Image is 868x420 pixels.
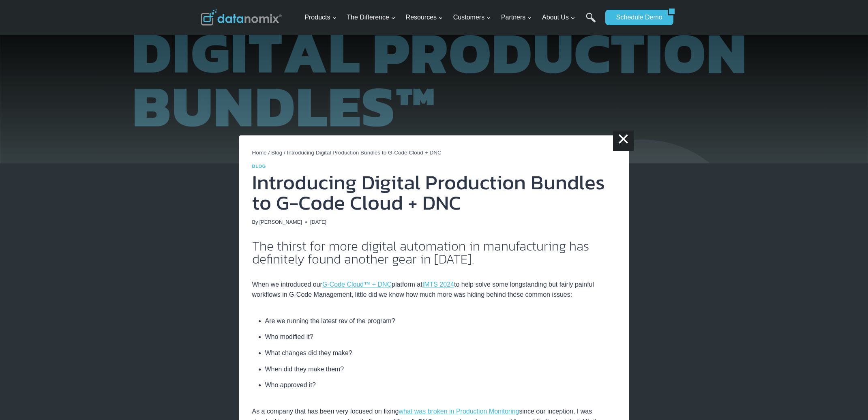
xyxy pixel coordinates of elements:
h2: The thirst for more digital automation in manufacturing has definitely found another gear in [DATE]. [252,240,616,266]
h1: Introducing Digital Production Bundles to G-Code Cloud + DNC [252,172,616,213]
nav: Breadcrumbs [252,148,616,157]
li: What changes did they make? [265,345,616,361]
a: Search [586,13,596,31]
span: The Difference [347,12,396,23]
a: Home [252,150,267,156]
a: × [613,131,633,151]
span: / [268,150,270,156]
a: IMTS 2024 [422,281,454,288]
a: what was broken in Production Monitoring [399,408,519,415]
li: Who modified it? [265,329,616,345]
a: Schedule Demo [605,10,668,25]
p: When we introduced our platform at to help solve some longstanding but fairly painful workflows i... [252,279,616,300]
span: About Us [542,12,575,23]
li: Are we running the latest rev of the program? [265,313,616,329]
span: Resources [406,12,443,23]
span: Customers [453,12,491,23]
span: / [284,150,285,156]
a: Blog [271,150,282,156]
li: When did they make them? [265,361,616,377]
nav: Primary Navigation [301,4,601,31]
span: Products [304,12,336,23]
span: Introducing Digital Production Bundles to G-Code Cloud + DNC [287,150,442,156]
span: By [252,218,258,226]
a: [PERSON_NAME] [259,219,302,225]
a: G-Code Cloud™ + DNC [322,281,392,288]
li: Who approved it? [265,377,616,393]
a: Blog [252,164,266,169]
time: [DATE] [310,218,326,226]
span: Partners [501,12,532,23]
img: Datanomix [201,9,282,26]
